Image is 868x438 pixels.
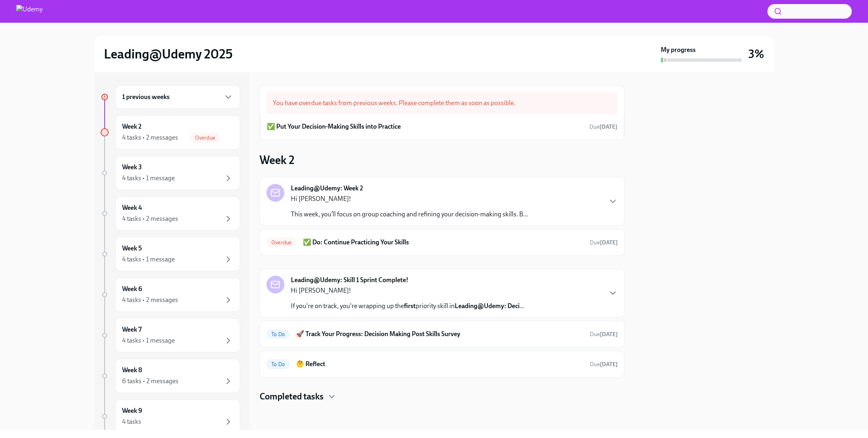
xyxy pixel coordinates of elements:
[122,122,142,131] h6: Week 2
[599,123,617,130] strong: [DATE]
[404,302,416,310] strong: first
[266,361,290,367] span: To Do
[590,239,618,246] span: Due
[122,133,178,142] div: 4 tasks • 2 messages
[266,331,290,337] span: To Do
[260,391,324,403] h4: Completed tasks
[122,285,142,293] h6: Week 6
[122,377,178,386] div: 6 tasks • 2 messages
[101,115,240,149] a: Week 24 tasks • 2 messagesOverdue
[101,278,240,312] a: Week 64 tasks • 2 messages
[190,135,220,141] span: Overdue
[291,286,524,295] p: Hi [PERSON_NAME]!
[291,276,408,285] strong: Leading@Udemy: Skill 1 Sprint Complete!
[291,184,363,193] strong: Leading@Udemy: Week 2
[589,123,617,130] span: Due
[291,302,524,311] p: If you're on track, you're wrapping up the priority skill in ...
[266,239,296,246] span: Overdue
[296,330,583,339] h6: 🚀 Track Your Progress: Decision Making Post Skills Survey
[303,238,583,247] h6: ✅ Do: Continue Practicing Your Skills
[590,361,618,368] span: Due
[101,399,240,434] a: Week 94 tasks
[122,325,142,334] h6: Week 7
[600,361,618,368] strong: [DATE]
[590,239,618,246] span: September 26th, 2025 09:00
[122,336,175,345] div: 4 tasks • 1 message
[266,328,618,341] a: To Do🚀 Track Your Progress: Decision Making Post Skills SurveyDue[DATE]
[122,244,142,253] h6: Week 5
[590,331,618,338] span: Due
[267,122,401,131] h6: ✅ Put Your Decision-Making Skills into Practice
[122,366,142,375] h6: Week 8
[260,153,294,167] h3: Week 2
[267,121,617,133] a: ✅ Put Your Decision-Making Skills into PracticeDue[DATE]
[16,5,43,18] img: Udemy
[122,174,175,183] div: 4 tasks • 1 message
[266,92,618,114] div: You have overdue tasks from previous weeks. Please complete them as soon as possible.
[600,331,618,338] strong: [DATE]
[590,360,618,368] span: September 29th, 2025 09:00
[122,296,178,304] div: 4 tasks • 2 messages
[590,330,618,338] span: September 29th, 2025 09:00
[101,318,240,352] a: Week 74 tasks • 1 message
[266,236,618,249] a: Overdue✅ Do: Continue Practicing Your SkillsDue[DATE]
[661,45,696,54] strong: My progress
[101,156,240,190] a: Week 34 tasks • 1 message
[260,391,625,403] div: Completed tasks
[115,85,240,109] div: 1 previous weeks
[122,255,175,264] div: 4 tasks • 1 message
[455,302,520,310] strong: Leading@Udemy: Deci
[101,237,240,271] a: Week 54 tasks • 1 message
[291,210,528,219] p: This week, you’ll focus on group coaching and refining your decision-making skills. B...
[101,359,240,393] a: Week 86 tasks • 2 messages
[122,203,142,212] h6: Week 4
[122,93,170,101] h6: 1 previous weeks
[101,196,240,231] a: Week 44 tasks • 2 messages
[104,46,233,62] h2: Leading@Udemy 2025
[122,214,178,223] div: 4 tasks • 2 messages
[266,358,618,371] a: To Do🤔 ReflectDue[DATE]
[600,239,618,246] strong: [DATE]
[122,406,142,415] h6: Week 9
[122,163,142,172] h6: Week 3
[296,360,583,369] h6: 🤔 Reflect
[291,194,528,203] p: Hi [PERSON_NAME]!
[122,417,141,426] div: 4 tasks
[748,47,764,61] h3: 3%
[589,123,617,131] span: September 19th, 2025 09:00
